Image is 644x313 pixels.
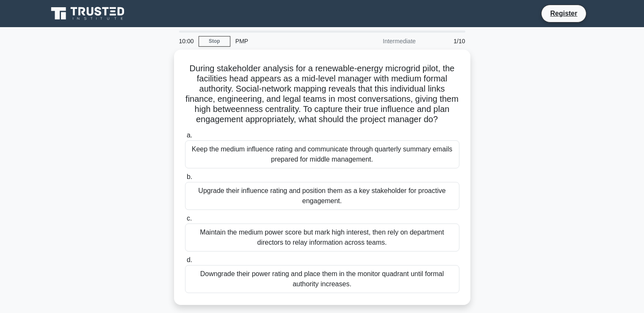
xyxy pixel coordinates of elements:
div: PMP [230,33,347,50]
div: 10:00 [174,33,199,50]
div: Keep the medium influence rating and communicate through quarterly summary emails prepared for mi... [185,140,459,168]
div: Maintain the medium power score but mark high interest, then rely on department directors to rela... [185,224,459,252]
span: b. [187,173,192,180]
div: 1/10 [421,33,470,50]
span: d. [187,256,192,263]
div: Upgrade their influence rating and position them as a key stakeholder for proactive engagement. [185,182,459,210]
h5: During stakeholder analysis for a renewable-energy microgrid pilot, the facilities head appears a... [184,63,460,125]
div: Intermediate [347,33,421,50]
a: Register [545,8,582,19]
a: Stop [199,36,230,47]
span: c. [187,215,192,222]
div: Downgrade their power rating and place them in the monitor quadrant until formal authority increa... [185,265,459,293]
span: a. [187,131,192,139]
